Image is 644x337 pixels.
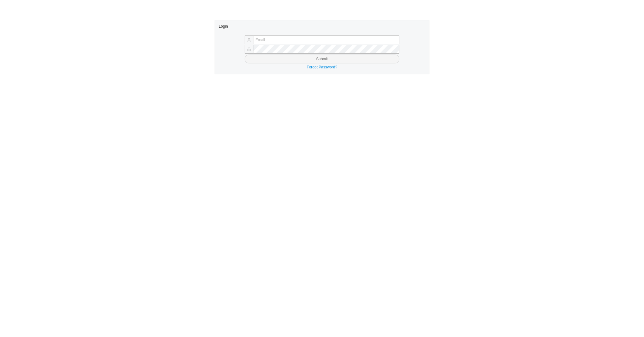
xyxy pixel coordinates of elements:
a: Forgot Password? [307,65,337,69]
span: user [247,38,251,42]
div: Login [219,20,425,32]
button: Submit [245,55,399,63]
span: lock [247,47,251,51]
input: Email [253,35,399,44]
